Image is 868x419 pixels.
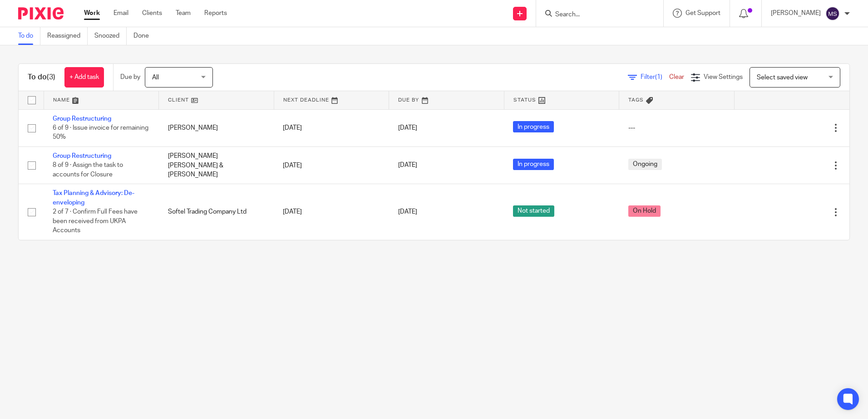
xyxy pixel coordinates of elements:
[159,109,274,146] td: [PERSON_NAME]
[757,74,808,81] span: Select saved view
[159,184,274,240] td: Softel Trading Company Ltd
[53,190,134,205] a: Tax Planning & Advisory: De-enveloping
[398,209,417,215] span: [DATE]
[142,9,162,18] a: Clients
[53,116,111,122] a: Group Restructuring
[398,162,417,169] span: [DATE]
[771,9,821,18] p: [PERSON_NAME]
[28,73,55,82] h1: To do
[94,27,127,45] a: Snoozed
[159,146,274,184] td: [PERSON_NAME] [PERSON_NAME] & [PERSON_NAME]
[655,74,662,80] span: (1)
[274,146,389,184] td: [DATE]
[669,74,684,80] a: Clear
[204,9,227,18] a: Reports
[53,162,123,178] span: 8 of 9 · Assign the task to accounts for Closure
[513,121,554,132] span: In progress
[120,73,140,82] p: Due by
[704,74,743,80] span: View Settings
[53,125,148,141] span: 6 of 9 · Issue invoice for remaining 50%
[53,209,138,234] span: 2 of 7 · Confirm Full Fees have been received from UKPA Accounts
[641,74,669,80] span: Filter
[513,205,554,217] span: Not started
[628,123,725,132] div: ---
[113,9,128,18] a: Email
[274,184,389,240] td: [DATE]
[47,73,55,81] span: (3)
[47,27,88,45] a: Reassigned
[398,125,417,131] span: [DATE]
[84,9,100,18] a: Work
[152,74,159,81] span: All
[628,97,644,102] span: Tags
[274,109,389,146] td: [DATE]
[18,7,64,19] img: Pixie
[686,10,720,16] span: Get Support
[554,11,636,19] input: Search
[825,6,840,21] img: svg%3E
[133,27,156,45] a: Done
[628,159,662,170] span: Ongoing
[53,153,111,159] a: Group Restructuring
[513,159,554,170] span: In progress
[18,27,40,45] a: To do
[64,67,104,88] a: + Add task
[176,9,191,18] a: Team
[628,205,661,217] span: On Hold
